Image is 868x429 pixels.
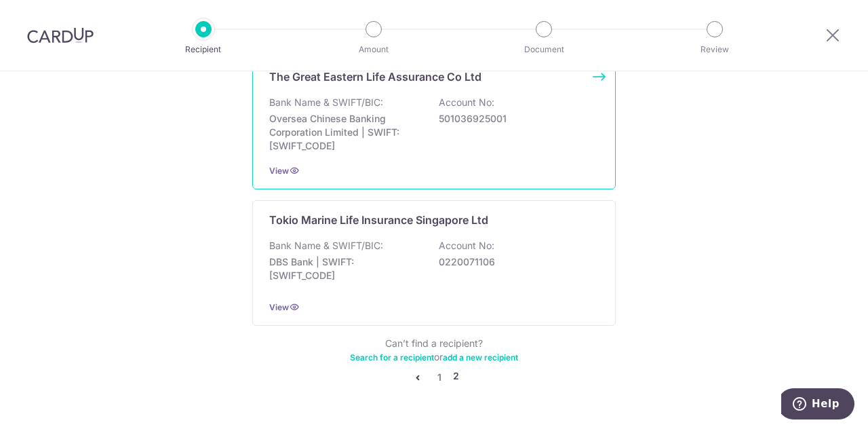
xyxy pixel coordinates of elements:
[27,27,94,43] img: CardUp
[350,352,434,362] a: Search for a recipient
[269,255,421,282] p: DBS Bank | SWIFT: [SWIFT_CODE]
[439,112,591,126] p: 501036925001
[269,96,383,109] p: Bank Name & SWIFT/BIC:
[439,96,494,109] p: Account No:
[431,369,448,386] a: 1
[252,369,616,386] nav: pager
[269,212,488,228] p: Tokio Marine Life Insurance Singapore Ltd
[323,43,424,56] p: Amount
[443,352,518,362] a: add a new recipient
[439,239,494,253] p: Account No:
[153,43,254,56] p: Recipient
[269,166,289,176] a: View
[781,388,854,422] iframe: Opens a widget where you can find more information
[665,43,765,56] p: Review
[269,302,289,312] a: View
[453,369,459,386] li: 2
[252,337,616,364] div: Can’t find a recipient? or
[269,69,481,85] p: The Great Eastern Life Assurance Co Ltd
[269,239,383,253] p: Bank Name & SWIFT/BIC:
[439,255,591,269] p: 0220071106
[269,112,421,153] p: Oversea Chinese Banking Corporation Limited | SWIFT: [SWIFT_CODE]
[494,43,594,56] p: Document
